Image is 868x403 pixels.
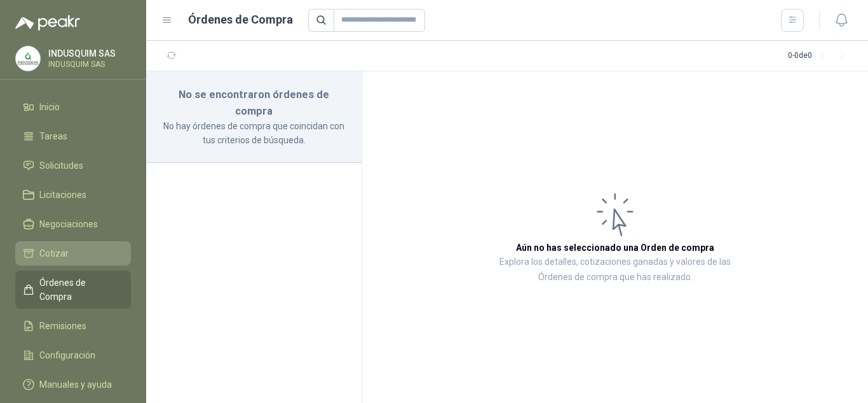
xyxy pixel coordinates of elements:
[15,314,131,338] a: Remisiones
[15,95,131,119] a: Inicio
[39,217,98,231] span: Negociaciones
[788,46,853,66] div: 0 - 0 de 0
[15,183,131,207] a: Licitaciones
[516,241,714,255] h3: Aún no has seleccionado una Orden de compra
[489,255,741,285] p: Explora los detalles, cotizaciones ganadas y valores de las Órdenes de compra que has realizado.
[39,246,69,260] span: Cotizar
[39,348,95,362] span: Configuración
[39,276,119,304] span: Órdenes de Compra
[39,129,67,143] span: Tareas
[15,241,131,265] a: Cotizar
[16,46,40,71] img: Company Logo
[161,87,346,119] h3: No se encontraron órdenes de compra
[161,119,346,147] p: No hay órdenes de compra que coincidan con tus criterios de búsqueda.
[48,60,128,68] p: INDUSQUIM SAS
[15,343,131,367] a: Configuración
[15,372,131,397] a: Manuales y ayuda
[39,378,112,392] span: Manuales y ayuda
[39,319,86,333] span: Remisiones
[15,15,80,31] img: Logo peakr
[15,124,131,148] a: Tareas
[188,11,293,29] h1: Órdenes de Compra
[48,49,128,58] p: INDUSQUIM SAS
[39,188,86,202] span: Licitaciones
[15,271,131,309] a: Órdenes de Compra
[15,153,131,178] a: Solicitudes
[39,159,83,173] span: Solicitudes
[15,212,131,236] a: Negociaciones
[39,100,60,114] span: Inicio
